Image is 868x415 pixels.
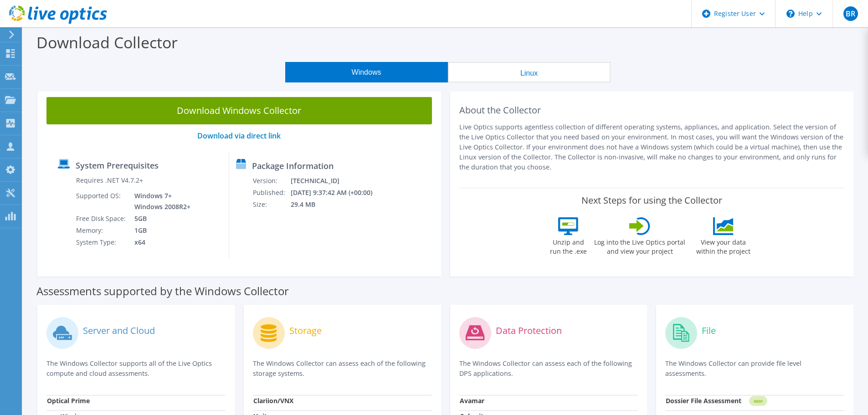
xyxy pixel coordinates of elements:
[252,175,290,187] td: Version:
[289,326,322,335] label: Storage
[459,122,845,172] p: Live Optics supports agentless collection of different operating systems, appliances, and applica...
[702,326,716,335] label: File
[285,62,448,82] button: Windows
[128,213,192,225] td: 5GB
[448,62,611,82] button: Linux
[252,161,334,170] label: Package Information
[76,190,128,213] td: Supported OS:
[83,326,155,335] label: Server and Cloud
[252,187,290,199] td: Published:
[253,396,293,405] strong: Clariion/VNX
[496,326,562,335] label: Data Protection
[459,359,638,379] p: The Windows Collector can assess each of the following DPS applications.
[36,32,178,53] label: Download Collector
[128,225,192,236] td: 1GB
[786,10,795,18] svg: \n
[128,236,192,248] td: x64
[197,131,281,141] a: Download via direct link
[253,359,432,379] p: The Windows Collector can assess each of the following storage systems.
[36,287,289,296] label: Assessments supported by the Windows Collector
[843,6,858,21] span: BR
[290,187,385,199] td: [DATE] 9:37:42 AM (+00:00)
[581,195,722,206] label: Next Steps for using the Collector
[76,176,143,185] label: Requires .NET V4.7.2+
[76,213,128,225] td: Free Disk Space:
[459,105,845,116] h2: About the Collector
[460,396,484,405] strong: Avamar
[128,190,192,213] td: Windows 7+ Windows 2008R2+
[47,396,90,405] strong: Optical Prime
[690,235,756,256] label: View your data within the project
[76,236,128,248] td: System Type:
[665,359,844,379] p: The Windows Collector can provide file level assessments.
[46,97,432,124] a: Download Windows Collector
[252,199,290,210] td: Size:
[754,399,763,404] tspan: NEW!
[76,225,128,236] td: Memory:
[547,235,589,256] label: Unzip and run the .exe
[666,396,741,405] strong: Dossier File Assessment
[46,359,226,379] p: The Windows Collector supports all of the Live Optics compute and cloud assessments.
[290,175,385,187] td: [TECHNICAL_ID]
[594,235,686,256] label: Log into the Live Optics portal and view your project
[290,199,385,210] td: 29.4 MB
[76,161,159,170] label: System Prerequisites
